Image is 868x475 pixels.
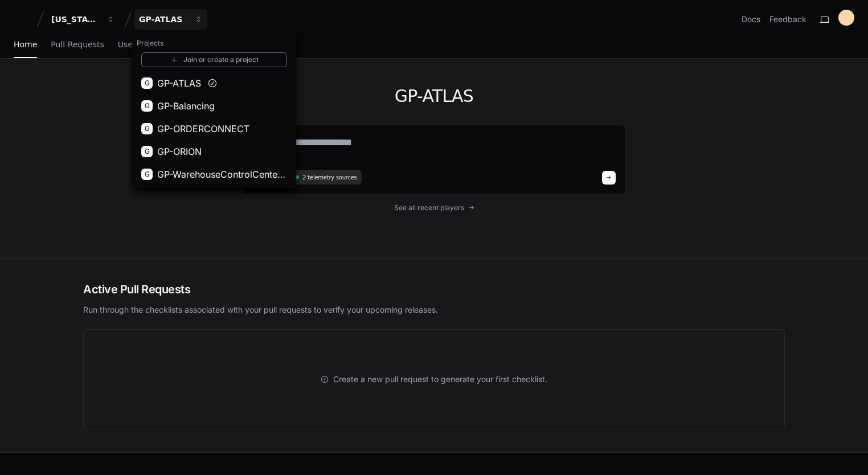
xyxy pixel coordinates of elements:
a: See all recent players [243,203,625,212]
a: Docs [742,14,760,25]
span: Pull Requests [51,41,104,48]
span: Create a new pull request to generate your first checklist. [333,374,547,385]
button: GP-ATLAS [134,9,207,30]
p: Run through the checklists associated with your pull requests to verify your upcoming releases. [83,304,785,316]
span: 2 telemetry sources [302,173,357,182]
button: [US_STATE] Pacific [47,9,120,30]
div: G [141,169,153,180]
span: GP-ATLAS [157,76,201,90]
div: GP-ATLAS [139,14,188,25]
h1: Projects [132,34,296,52]
div: G [141,77,153,89]
span: Users [118,41,140,48]
span: GP-ORDERCONNECT [157,122,249,136]
span: See all recent players [394,203,464,212]
div: [US_STATE] Pacific [51,14,100,25]
a: Home [14,32,37,58]
a: Join or create a project [141,52,287,67]
div: G [141,100,153,112]
h2: Active Pull Requests [83,281,785,297]
div: [US_STATE] Pacific [132,32,296,188]
span: GP-Balancing [157,99,215,113]
a: Users [118,32,140,58]
button: Feedback [769,14,806,25]
span: Home [14,41,37,48]
span: GP-ORION [157,145,202,158]
div: G [141,146,153,157]
h1: GP-ATLAS [243,86,625,107]
div: G [141,123,153,134]
a: Pull Requests [51,32,104,58]
span: GP-WarehouseControlCenterWCC) [157,167,287,181]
